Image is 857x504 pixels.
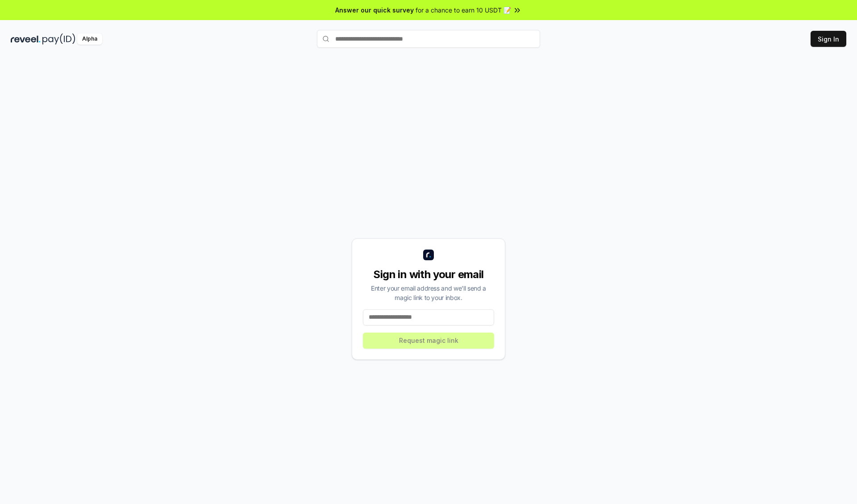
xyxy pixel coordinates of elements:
div: Alpha [77,33,102,45]
button: Sign In [811,31,846,47]
img: pay_id [42,33,75,45]
img: reveel_dark [11,33,41,45]
span: for a chance to earn 10 USDT 📝 [416,5,511,15]
img: logo_small [423,250,434,260]
div: Sign in with your email [363,267,494,282]
span: Answer our quick survey [335,5,414,15]
div: Enter your email address and we’ll send a magic link to your inbox. [363,283,494,302]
